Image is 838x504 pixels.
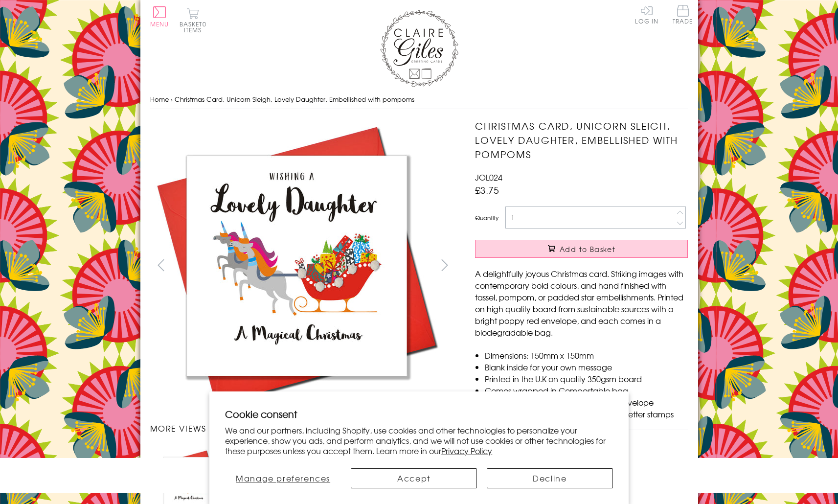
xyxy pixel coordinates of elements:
[236,472,330,484] span: Manage preferences
[225,468,341,488] button: Manage preferences
[485,385,688,396] li: Comes wrapped in Compostable bag
[380,10,458,87] img: Claire Giles Greetings Cards
[485,373,688,385] li: Printed in the U.K on quality 350gsm board
[475,213,498,222] label: Quantity
[560,244,615,254] span: Add to Basket
[475,240,688,258] button: Add to Basket
[225,407,613,421] h2: Cookie consent
[485,361,688,373] li: Blank inside for your own message
[475,171,502,183] span: JOL024
[351,468,477,488] button: Accept
[150,422,456,434] h3: More views
[150,90,688,110] nav: breadcrumbs
[487,468,613,488] button: Decline
[485,349,688,361] li: Dimensions: 150mm x 150mm
[184,20,206,34] span: 0 items
[175,94,414,104] span: Christmas Card, Unicorn Sleigh, Lovely Daughter, Embellished with pompoms
[433,254,455,276] button: next
[150,94,169,104] a: Home
[171,94,173,104] span: ›
[225,425,613,456] p: We and our partners, including Shopify, use cookies and other technologies to personalize your ex...
[475,183,499,197] span: £3.75
[150,119,443,412] img: Christmas Card, Unicorn Sleigh, Lovely Daughter, Embellished with pompoms
[150,6,169,27] button: Menu
[475,268,688,338] p: A delightfully joyous Christmas card. Striking images with contemporary bold colours, and hand fi...
[673,5,693,24] span: Trade
[441,445,492,457] a: Privacy Policy
[455,119,749,412] img: Christmas Card, Unicorn Sleigh, Lovely Daughter, Embellished with pompoms
[475,119,688,161] h1: Christmas Card, Unicorn Sleigh, Lovely Daughter, Embellished with pompoms
[180,8,206,33] button: Basket0 items
[635,5,658,24] a: Log In
[673,5,693,26] a: Trade
[150,254,172,276] button: prev
[150,20,169,28] span: Menu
